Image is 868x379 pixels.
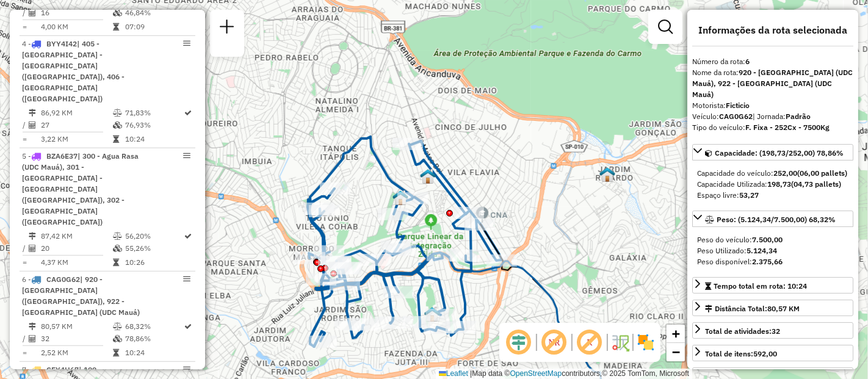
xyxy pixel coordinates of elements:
i: Distância Total [29,233,36,240]
i: Total de Atividades [29,121,36,129]
td: 10:24 [125,133,184,145]
td: / [22,7,28,19]
div: Tipo do veículo: [692,122,853,133]
div: Peso disponível: [697,256,848,267]
strong: CAG0G62 [719,112,753,121]
div: Nome da rota: [692,67,853,100]
td: = [22,256,28,269]
i: Tempo total em rota [113,23,119,31]
i: Rota otimizada [185,323,192,330]
a: Leaflet [439,369,468,378]
td: 46,84% [125,7,184,19]
td: 80,57 KM [40,320,112,333]
div: Map data © contributors,© 2025 TomTom, Microsoft [436,369,692,379]
td: 3,22 KM [40,133,112,145]
td: 87,42 KM [40,230,112,242]
td: 4,00 KM [40,21,112,33]
i: % de utilização da cubagem [113,121,122,129]
td: / [22,333,28,345]
div: Capacidade Utilizada: [697,179,848,190]
strong: 920 - [GEOGRAPHIC_DATA] (UDC Mauá), 922 - [GEOGRAPHIC_DATA] (UDC Mauá) [692,68,853,99]
span: | [470,369,472,378]
img: Fluxo de ruas [610,333,630,352]
i: Distância Total [29,109,36,117]
em: Opções [183,366,190,373]
span: 5 - [22,151,139,226]
i: Total de Atividades [29,335,36,342]
strong: 198,73 [767,179,791,189]
strong: 252,00 [773,168,797,178]
i: Tempo total em rota [113,259,119,266]
a: OpenStreetMap [510,369,562,378]
strong: (06,00 pallets) [797,168,847,178]
strong: Padrão [786,112,811,121]
span: Exibir NR [540,328,569,357]
span: + [672,326,680,341]
a: Exibir filtros [653,15,678,39]
span: BZA6E37 [46,151,78,161]
em: Opções [183,40,190,47]
strong: F. Fixa - 252Cx - 7500Kg [745,123,830,132]
a: Total de itens:592,00 [692,345,853,361]
span: | 405 - [GEOGRAPHIC_DATA] - [GEOGRAPHIC_DATA] ([GEOGRAPHIC_DATA]), 406 - [GEOGRAPHIC_DATA] ([GEOG... [22,39,125,103]
span: 4 - [22,39,125,103]
td: 07:09 [125,21,184,33]
a: Tempo total em rota: 10:24 [692,277,853,294]
strong: Ficticio [726,101,750,110]
img: Exibir/Ocultar setores [636,333,656,352]
td: 76,93% [125,119,184,131]
i: % de utilização da cubagem [113,335,122,342]
img: 612 UDC Light WCL Jardim Tietê [392,190,408,206]
strong: (04,73 pallets) [791,179,841,189]
div: Motorista: [692,100,853,111]
td: = [22,347,28,359]
i: % de utilização do peso [113,323,122,330]
span: Ocultar deslocamento [504,328,533,357]
strong: 6 [745,57,750,66]
img: 613 UDC Light WCL São Mateus ll [599,167,615,182]
div: Total de itens: [705,348,777,359]
td: 55,26% [125,242,184,254]
span: | 300 - Agua Rasa (UDC Mauá), 301 - [GEOGRAPHIC_DATA] - [GEOGRAPHIC_DATA] ([GEOGRAPHIC_DATA]), 30... [22,151,139,226]
a: Zoom out [667,343,685,361]
div: Distância Total: [705,303,800,314]
td: 27 [40,119,112,131]
strong: 7.500,00 [752,235,783,244]
td: 78,86% [125,333,184,345]
td: 56,20% [125,230,184,242]
div: Número da rota: [692,56,853,67]
div: Capacidade: (198,73/252,00) 78,86% [692,163,853,206]
td: 2,52 KM [40,347,112,359]
div: Espaço livre: [697,190,848,201]
td: 10:24 [125,347,184,359]
img: Teste centro de gravidade [420,168,436,184]
a: Zoom in [667,325,685,343]
a: Nova sessão e pesquisa [215,15,239,42]
i: Distância Total [29,323,36,330]
td: 86,92 KM [40,107,112,119]
span: Peso: (5.124,34/7.500,00) 68,32% [717,215,836,224]
span: CAG0G62 [46,275,80,284]
span: Peso do veículo: [697,235,783,244]
img: 616 UDC Light WCL São Mateus [424,306,440,322]
i: Tempo total em rota [113,349,119,356]
strong: 592,00 [753,349,777,358]
i: Total de Atividades [29,9,36,16]
span: CFY4H67 [46,365,79,374]
div: Peso: (5.124,34/7.500,00) 68,32% [692,229,853,272]
td: / [22,119,28,131]
div: Veículo: [692,111,853,122]
i: % de utilização da cubagem [113,9,122,16]
td: 20 [40,242,112,254]
span: 6 - [22,275,140,317]
strong: 2.375,66 [752,257,783,266]
span: − [672,344,680,359]
h4: Informações da rota selecionada [692,24,853,36]
span: 80,57 KM [767,304,800,313]
td: 4,37 KM [40,256,112,269]
span: Exibir rótulo [575,328,604,357]
td: / [22,242,28,254]
td: = [22,21,28,33]
strong: 53,27 [739,190,759,200]
td: 71,83% [125,107,184,119]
